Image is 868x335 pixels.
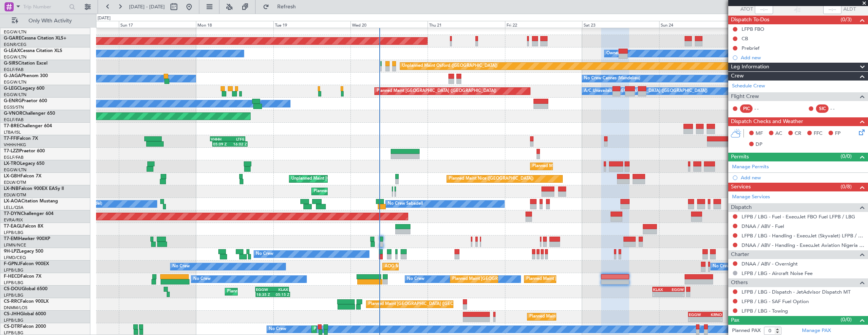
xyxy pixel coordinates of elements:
[4,186,64,191] a: LX-INBFalcon 900EX EASy II
[4,136,17,141] span: T7-FFI
[119,21,196,28] div: Sun 17
[4,86,20,91] span: G-LEGC
[795,130,801,137] span: CR
[4,104,24,110] a: EGSS/STN
[841,183,852,191] span: (0/8)
[4,199,21,204] span: LX-AOA
[584,73,640,84] div: No Crew Cannes (Mandelieu)
[4,212,21,216] span: T7-DYN
[754,105,772,112] div: - -
[4,287,47,291] a: CS-DOUGlobal 6500
[689,317,705,322] div: -
[402,60,497,72] div: Unplanned Maint Oxford ([GEOGRAPHIC_DATA])
[4,74,21,78] span: G-JAGA
[8,15,82,27] button: Only With Activity
[4,117,24,123] a: EGLF/FAB
[731,250,749,259] span: Charter
[428,21,505,28] div: Thu 21
[449,173,533,185] div: Planned Maint Nice ([GEOGRAPHIC_DATA])
[4,237,50,241] a: T7-EMIHawker 900XP
[4,312,46,316] a: CS-JHHGlobal 6000
[213,142,230,146] div: 05:09 Z
[731,278,748,287] span: Others
[211,137,227,141] div: VHHH
[741,174,864,181] div: Add new
[4,149,19,153] span: T7-LZZI
[705,317,721,322] div: -
[816,104,829,113] div: SIC
[841,316,852,324] span: (0/0)
[653,287,668,292] div: KLAX
[742,213,855,220] a: LFPB / LBG - Fuel - ExecuJet FBO Fuel LFPB / LBG
[669,287,684,292] div: EGGW
[269,324,286,335] div: No Crew
[271,4,303,9] span: Refresh
[98,15,110,22] div: [DATE]
[4,312,20,316] span: CS-JHH
[742,35,748,42] div: CB
[273,21,350,28] div: Tue 19
[830,105,847,112] div: - -
[741,54,864,61] div: Add new
[4,36,66,41] a: G-GARECessna Citation XLS+
[742,298,809,305] a: LFPB / LBG - SAF Fuel Option
[368,299,488,310] div: Planned Maint [GEOGRAPHIC_DATA] ([GEOGRAPHIC_DATA])
[841,16,852,24] span: (0/3)
[4,192,26,198] a: EDLW/DTM
[4,149,45,153] a: T7-LZZIPraetor 600
[193,273,211,285] div: No Crew
[272,287,289,292] div: KLAX
[4,155,24,160] a: EGLF/FAB
[4,274,21,279] span: F-HECD
[4,67,24,73] a: EGLF/FAB
[4,299,49,304] a: CS-RRCFalcon 900LX
[732,163,769,171] a: Manage Permits
[529,311,649,322] div: Planned Maint [GEOGRAPHIC_DATA] ([GEOGRAPHIC_DATA])
[731,153,749,161] span: Permits
[532,161,652,172] div: Planned Maint [GEOGRAPHIC_DATA] ([GEOGRAPHIC_DATA])
[4,230,24,235] a: LFPB/LBG
[4,292,24,298] a: LFPB/LBG
[731,63,769,71] span: Leg Information
[259,1,305,13] button: Refresh
[4,217,23,223] a: EVRA/RIX
[4,324,20,329] span: CS-DTR
[4,92,27,98] a: EGGW/LTN
[4,136,38,141] a: T7-FFIFalcon 7X
[775,130,782,137] span: AC
[731,117,803,126] span: Dispatch Checks and Weather
[4,124,52,128] a: T7-BREChallenger 604
[4,324,46,329] a: CS-DTRFalcon 2000
[4,224,43,229] a: T7-EAGLFalcon 8X
[4,49,20,53] span: G-LEAX
[4,318,24,323] a: LFPB/LBG
[256,248,273,260] div: No Crew
[756,141,762,149] span: DP
[23,1,67,13] input: Trip Number
[377,85,496,97] div: Planned Maint [GEOGRAPHIC_DATA] ([GEOGRAPHIC_DATA])
[843,6,856,13] span: ALDT
[385,261,513,272] div: AOG Maint Hyères ([GEOGRAPHIC_DATA]-[GEOGRAPHIC_DATA])
[755,5,773,14] input: --:--
[4,174,21,179] span: LX-GBH
[606,48,619,59] div: Owner
[742,232,864,239] a: LFPB / LBG - Handling - ExecuJet (Skyvalet) LFPB / LBG
[742,261,798,267] a: DNAA / ABV - Overnight
[841,152,852,160] span: (0/0)
[4,186,19,191] span: LX-INB
[4,237,19,241] span: T7-EMI
[256,292,273,297] div: 18:35 Z
[4,111,55,116] a: G-VNORChallenger 650
[314,324,352,335] div: Planned Maint Sofia
[4,99,22,103] span: G-ENRG
[452,273,572,285] div: Planned Maint [GEOGRAPHIC_DATA] ([GEOGRAPHIC_DATA])
[740,104,753,113] div: PIC
[835,130,841,137] span: FP
[4,29,27,35] a: EGGW/LTN
[4,280,24,286] a: LFPB/LBG
[4,79,27,85] a: EGGW/LTN
[4,111,22,116] span: G-VNOR
[4,287,22,291] span: CS-DOU
[4,167,27,173] a: EGGW/LTN
[4,42,27,47] a: EGNR/CEG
